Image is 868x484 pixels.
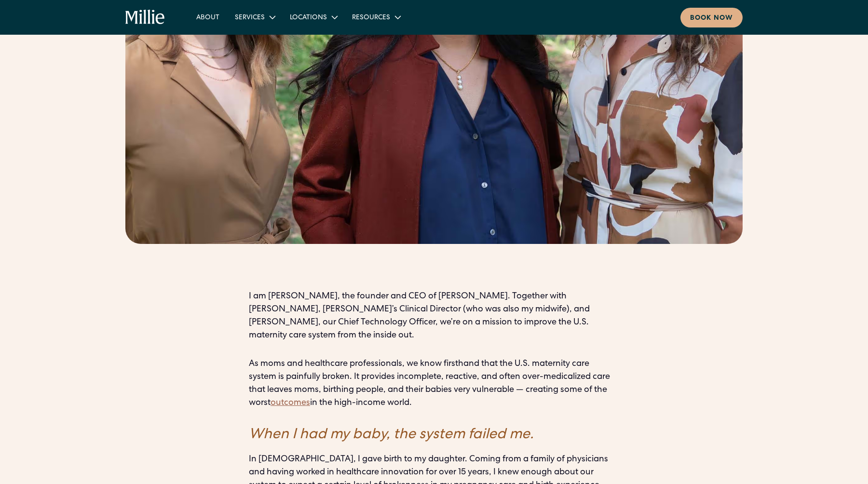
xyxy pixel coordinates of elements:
[690,13,733,24] div: Book now
[352,13,390,23] div: Resources
[189,9,227,25] a: About
[282,9,344,25] div: Locations
[344,9,407,25] div: Resources
[227,9,282,25] div: Services
[249,428,534,443] em: When I had my baby, the system failed me.
[235,13,265,23] div: Services
[125,10,165,25] a: home
[680,8,743,27] a: Book now
[249,358,619,410] p: As moms and healthcare professionals, we know firsthand that the U.S. maternity care system is pa...
[249,290,619,342] p: I am [PERSON_NAME], the founder and CEO of [PERSON_NAME]. Together with [PERSON_NAME], [PERSON_NA...
[271,399,310,407] a: outcomes
[290,13,327,23] div: Locations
